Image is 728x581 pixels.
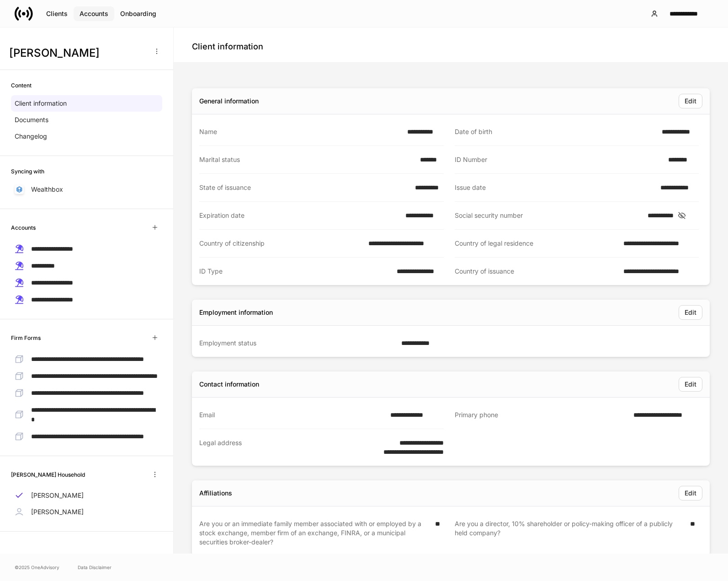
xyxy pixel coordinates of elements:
div: Edit [685,489,696,498]
div: Edit [685,308,696,317]
div: Onboarding [120,9,156,18]
div: Edit [685,97,696,106]
h6: Syncing with [11,167,44,176]
button: Clients [40,6,74,21]
div: Expiration date [199,211,400,220]
button: Edit [679,94,702,108]
h4: Client information [192,41,263,52]
button: Accounts [74,6,114,21]
button: Edit [679,305,702,320]
h6: Content [11,81,32,90]
a: Data Disclaimer [78,564,112,571]
div: Affiliations [199,489,232,498]
a: [PERSON_NAME] [11,504,162,520]
p: Documents [15,115,48,124]
div: ID Type [199,267,391,276]
div: Are you a director, 10% shareholder or policy-making officer of a publicly held company? [455,519,685,547]
div: Are you or an immediate family member associated with or employed by a stock exchange, member fir... [199,519,430,547]
h6: Firm Forms [11,334,41,342]
div: Date of birth [455,127,656,136]
div: Edit [685,380,696,389]
div: Accounts [80,9,108,18]
h3: [PERSON_NAME] [9,46,146,60]
a: Documents [11,112,162,128]
a: Wealthbox [11,181,162,198]
a: Client information [11,95,162,112]
p: Client information [15,99,67,108]
h6: [PERSON_NAME] Household [11,470,85,479]
div: Country of issuance [455,267,618,276]
div: Clients [46,9,68,18]
div: Social security number [455,211,643,220]
div: Country of citizenship [199,239,363,248]
div: Employment status [199,339,396,348]
p: Changelog [15,132,47,141]
div: Legal address [199,438,350,457]
button: Onboarding [114,6,162,21]
p: [PERSON_NAME] [31,491,84,500]
h6: Accounts [11,223,36,232]
div: Issue date [455,183,655,192]
div: Country of legal residence [455,239,618,248]
a: Changelog [11,128,162,145]
span: © 2025 OneAdvisory [15,564,59,571]
div: Name [199,127,402,136]
button: Edit [679,377,702,392]
div: General information [199,97,259,106]
p: [PERSON_NAME] [31,507,84,516]
button: Edit [679,486,702,500]
a: [PERSON_NAME] [11,487,162,504]
div: Email [199,410,385,420]
p: Wealthbox [31,185,63,194]
div: Employment information [199,308,273,317]
div: Contact information [199,380,259,389]
div: State of issuance [199,183,409,192]
div: Marital status [199,155,414,164]
div: Primary phone [455,410,628,420]
div: ID Number [455,155,663,164]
